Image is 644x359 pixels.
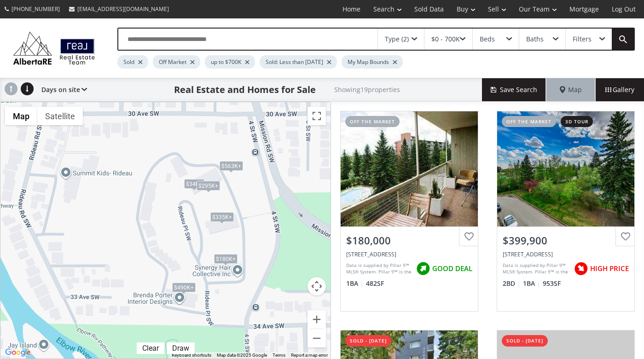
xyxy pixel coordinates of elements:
div: Days on site [37,78,87,101]
div: Data is supplied by Pillar 9™ MLS® System. Pillar 9™ is the owner of the copyright in its MLS® Sy... [346,262,412,276]
div: Off Market [153,55,200,69]
img: Google [3,347,33,359]
button: Zoom out [307,329,326,347]
span: 1 BA [523,279,540,288]
img: Logo [9,29,99,67]
button: Zoom in [307,310,326,329]
a: Terms [273,353,285,358]
div: Sold [117,55,148,69]
div: 3316 Rideau Place SW #408, Calgary, AB T2S 1Z4 [503,250,629,258]
span: Map data ©2025 Google [217,353,267,358]
span: HIGH PRICE [590,264,629,273]
span: 1 BA [346,279,364,288]
div: $295K+ [197,181,220,191]
span: 2 BD [503,279,521,288]
a: [EMAIL_ADDRESS][DOMAIN_NAME] [64,0,174,17]
div: Baths [526,36,544,42]
img: rating icon [414,260,432,278]
div: $563K+ [219,161,243,171]
div: $340K [184,179,204,188]
button: Show street map [5,107,37,125]
div: $490K+ [172,283,195,292]
div: 3316 Rideau Place SW #507, Calgary, AB T2S 1Z4 [346,250,472,258]
a: off the market3d tour$399,900[STREET_ADDRESS]Data is supplied by Pillar 9™ MLS® System. Pillar 9™... [487,102,644,321]
div: Clear [140,344,161,353]
div: $335K+ [210,212,233,221]
span: Gallery [605,85,634,94]
h1: Real Estate and Homes for Sale [174,83,316,96]
div: Click to clear. [137,344,164,353]
div: Data is supplied by Pillar 9™ MLS® System. Pillar 9™ is the owner of the copyright in its MLS® Sy... [503,262,569,276]
div: Sold: Less than [DATE] [260,55,337,69]
span: 482 SF [366,279,384,288]
span: Map [560,85,582,94]
div: Draw [170,344,191,353]
div: Map [546,78,595,101]
button: Save Search [482,78,546,101]
div: $180K+ [214,254,237,263]
div: Filters [573,36,592,42]
div: Gallery [595,78,644,101]
span: GOOD DEAL [432,264,472,273]
button: Keyboard shortcuts [172,352,211,359]
div: Click to draw. [167,344,195,353]
span: [EMAIL_ADDRESS][DOMAIN_NAME] [77,5,169,13]
button: Toggle fullscreen view [307,107,326,125]
div: $0 - 700K [431,36,460,42]
div: My Map Bounds [342,55,403,69]
div: $180,000 [346,233,472,248]
button: Map camera controls [307,277,326,295]
img: rating icon [572,260,590,278]
a: Report a map error [291,353,328,358]
a: off the market$180,000[STREET_ADDRESS]Data is supplied by Pillar 9™ MLS® System. Pillar 9™ is the... [331,102,487,321]
span: 953 SF [543,279,561,288]
h2: Showing 19 properties [334,86,400,93]
div: Type (2) [385,36,409,42]
div: up to $700K [205,55,255,69]
div: $399,900 [503,233,629,248]
div: Beds [480,36,495,42]
span: [PHONE_NUMBER] [12,5,60,13]
a: Open this area in Google Maps (opens a new window) [3,347,33,359]
button: Show satellite imagery [37,107,83,125]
